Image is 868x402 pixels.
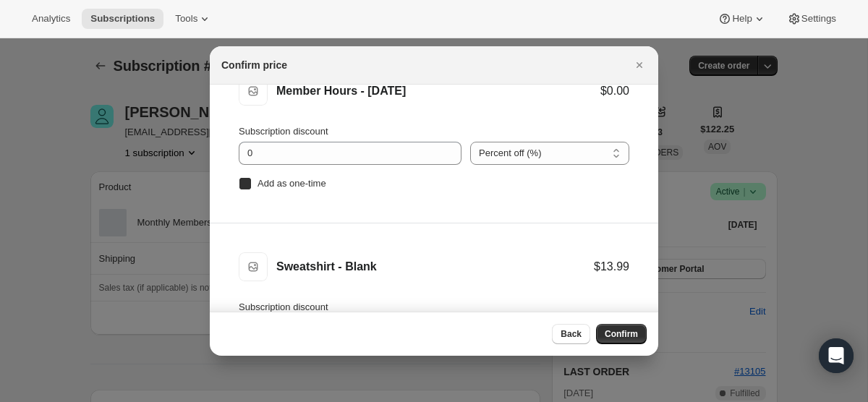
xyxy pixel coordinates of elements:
button: Tools [166,9,221,29]
button: Settings [778,9,845,29]
button: Close [629,55,650,75]
h2: Confirm price [221,58,287,72]
span: Subscriptions [90,13,155,25]
span: Confirm [605,328,638,340]
span: Tools [175,13,197,25]
span: Help [732,13,752,25]
div: Member Hours - [DATE] [276,84,600,98]
span: Subscription discount [239,301,328,312]
button: Help [709,9,775,29]
div: Open Intercom Messenger [819,338,854,373]
button: Back [552,324,590,344]
div: $13.99 [594,260,629,274]
button: Subscriptions [82,9,163,29]
span: Analytics [32,13,70,25]
span: Settings [801,13,836,25]
span: Subscription discount [239,126,328,137]
button: Analytics [23,9,79,29]
button: Confirm [596,324,647,344]
div: $0.00 [600,84,629,98]
span: Add as one-time [258,178,326,189]
span: Back [561,328,582,340]
div: Sweatshirt - Blank [276,260,594,274]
